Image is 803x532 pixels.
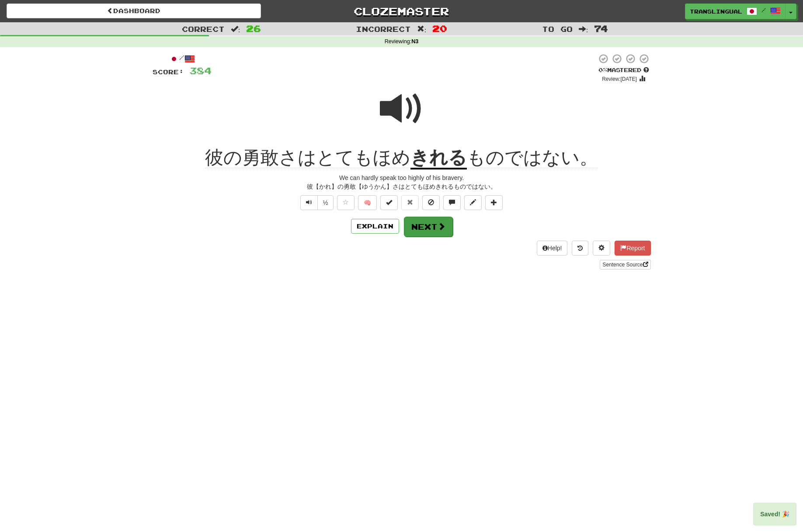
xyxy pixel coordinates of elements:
[598,66,607,73] span: 0 %
[443,195,461,210] button: Discuss sentence (alt+u)
[358,195,377,210] button: 🧠
[153,182,651,191] div: 彼【かれ】の勇敢【ゆうかん】さはとてもほめきれるものではない。
[300,195,318,210] button: Play sentence audio (ctl+space)
[602,76,637,82] small: Review: [DATE]
[464,195,482,210] button: Edit sentence (alt+d)
[299,195,334,210] div: Text-to-speech controls
[597,66,651,74] div: Mastered
[231,25,240,33] span: :
[572,241,588,256] button: Round history (alt+y)
[432,23,447,34] span: 20
[153,68,184,76] span: Score:
[594,23,608,34] span: 74
[356,24,411,33] span: Incorrect
[690,7,742,15] span: Translingual
[401,195,419,210] button: Reset to 0% Mastered (alt+r)
[153,173,651,182] div: We can hardly speak too highly of his bravery.
[411,38,418,45] strong: N3
[274,3,528,19] a: Clozemaster
[753,503,796,525] div: Saved! 🎉
[600,260,650,269] a: Sentence Source
[182,24,225,33] span: Correct
[542,24,573,33] span: To go
[337,195,355,210] button: Favorite sentence (alt+f)
[685,3,786,19] a: Translingual /
[7,3,261,18] a: Dashboard
[189,65,212,76] span: 384
[579,25,588,33] span: :
[380,195,398,210] button: Set this sentence to 100% Mastered (alt+m)
[417,25,427,33] span: :
[761,7,766,13] span: /
[467,147,598,168] span: ものではない。
[246,23,261,34] span: 26
[153,53,212,64] div: /
[615,241,650,256] button: Report
[422,195,440,210] button: Ignore sentence (alt+i)
[317,195,334,210] button: ½
[205,147,410,168] span: 彼の勇敢さはとてもほめ
[404,217,453,237] button: Next
[351,219,399,234] button: Explain
[410,147,467,169] u: きれる
[485,195,503,210] button: Add to collection (alt+a)
[537,241,568,256] button: Help!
